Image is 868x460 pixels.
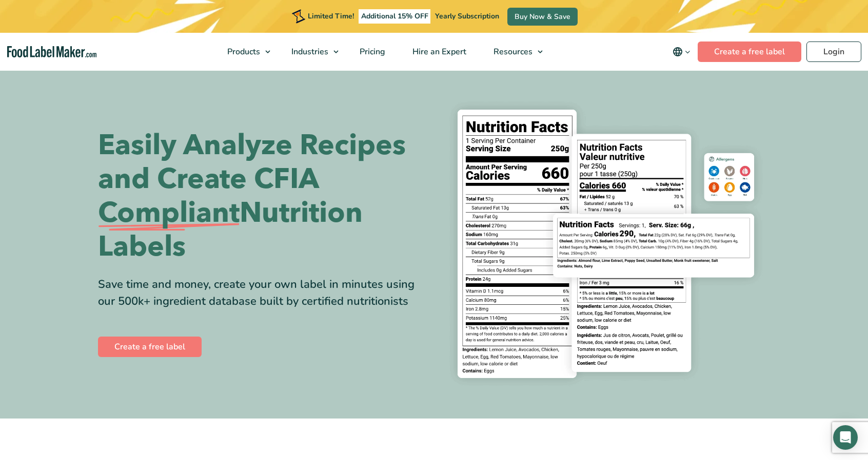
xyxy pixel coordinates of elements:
div: Save time and money, create your own label in minutes using our 500k+ ingredient database built b... [98,276,426,310]
span: Products [224,46,261,57]
span: Resources [490,46,534,57]
a: Buy Now & Save [507,8,578,26]
a: Products [214,33,275,71]
a: Resources [480,33,548,71]
span: Pricing [357,46,386,57]
span: Hire an Expert [409,46,467,57]
span: Additional 15% OFF [359,9,431,24]
a: Hire an Expert [399,33,478,71]
span: Limited Time! [308,11,354,21]
span: Yearly Subscription [435,11,499,21]
a: Create a free label [698,41,801,62]
span: Compliant [98,196,240,230]
a: Pricing [346,33,397,71]
span: Industries [288,46,329,57]
div: Open Intercom Messenger [833,425,858,450]
a: Create a free label [98,337,202,357]
a: Login [806,41,861,62]
h1: Easily Analyze Recipes and Create CFIA Nutrition Labels [98,129,426,264]
a: Industries [278,33,344,71]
